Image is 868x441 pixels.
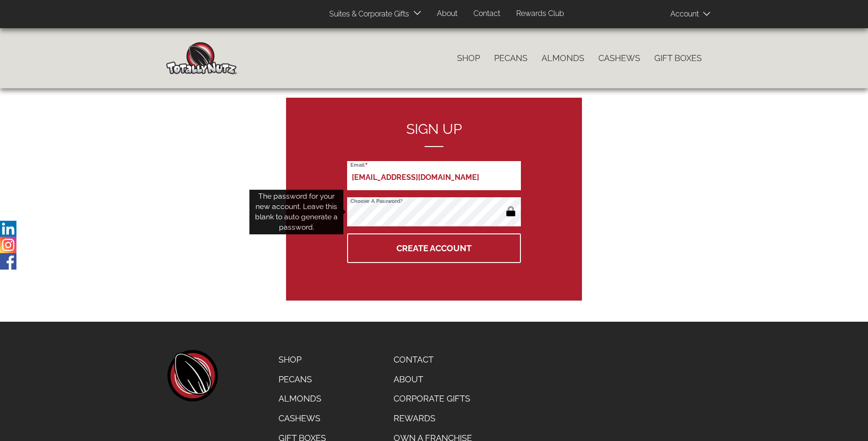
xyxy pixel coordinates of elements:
div: The password for your new account. Leave this blank to auto generate a password. [249,190,343,234]
a: About [430,5,465,23]
a: home [166,350,218,402]
a: Corporate Gifts [387,389,479,409]
a: Rewards Club [509,5,571,23]
a: Gift Boxes [647,48,709,68]
h2: Sign up [347,121,521,147]
a: Suites & Corporate Gifts [322,5,412,23]
a: Shop [450,48,487,68]
a: Contact [466,5,507,23]
a: Shop [271,350,333,370]
img: Home [166,42,237,74]
a: Pecans [487,48,535,68]
a: About [387,370,479,389]
a: Almonds [535,48,591,68]
a: Cashews [271,409,333,428]
a: Cashews [591,48,647,68]
button: Create Account [347,233,521,263]
a: Rewards [387,409,479,428]
a: Pecans [271,370,333,389]
input: Email [347,161,521,190]
a: Almonds [271,389,333,409]
a: Contact [387,350,479,370]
